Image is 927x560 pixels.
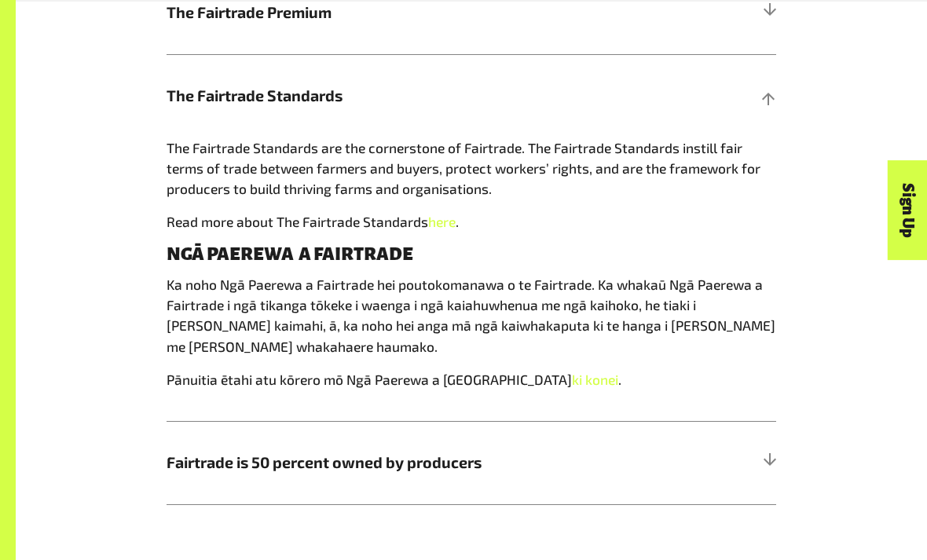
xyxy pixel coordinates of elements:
[428,214,456,229] a: here
[167,140,760,196] span: The Fairtrade Standards are the cornerstone of Fairtrade. The Fairtrade Standards instill fair te...
[572,372,618,387] a: ki konei
[167,244,776,264] h4: NGĀ PAEREWA A FAIRTRADE
[167,84,624,108] span: The Fairtrade Standards
[167,451,624,474] span: Fairtrade is 50 percent owned by producers
[167,214,459,229] span: Read more about The Fairtrade Standards .
[167,1,624,24] span: The Fairtrade Premium
[167,274,776,357] p: Ka noho Ngā Paerewa a Fairtrade hei poutokomanawa o te Fairtrade. Ka whakaū Ngā Paerewa a Fairtra...
[167,369,776,390] p: Pānuitia ētahi atu kōrero mō Ngā Paerewa a [GEOGRAPHIC_DATA] .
